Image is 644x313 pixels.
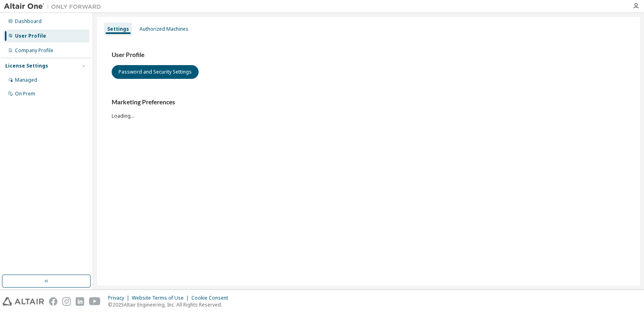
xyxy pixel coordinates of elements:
[5,63,48,69] div: License Settings
[49,297,57,306] img: facebook.svg
[15,91,35,97] div: On Prem
[15,47,53,54] div: Company Profile
[76,297,84,306] img: linkedin.svg
[108,301,233,308] p: © 2025 Altair Engineering, Inc. All Rights Reserved.
[15,33,46,39] div: User Profile
[15,77,37,83] div: Managed
[62,297,71,306] img: instagram.svg
[4,2,105,11] img: Altair One
[112,98,625,106] h3: Marketing Preferences
[107,26,129,32] div: Settings
[140,26,189,32] div: Authorized Machines
[112,65,199,79] button: Password and Security Settings
[15,18,42,25] div: Dashboard
[2,297,44,306] img: altair_logo.svg
[132,295,191,301] div: Website Terms of Use
[89,297,101,306] img: youtube.svg
[112,98,625,119] div: Loading...
[108,295,132,301] div: Privacy
[112,51,625,59] h3: User Profile
[191,295,233,301] div: Cookie Consent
